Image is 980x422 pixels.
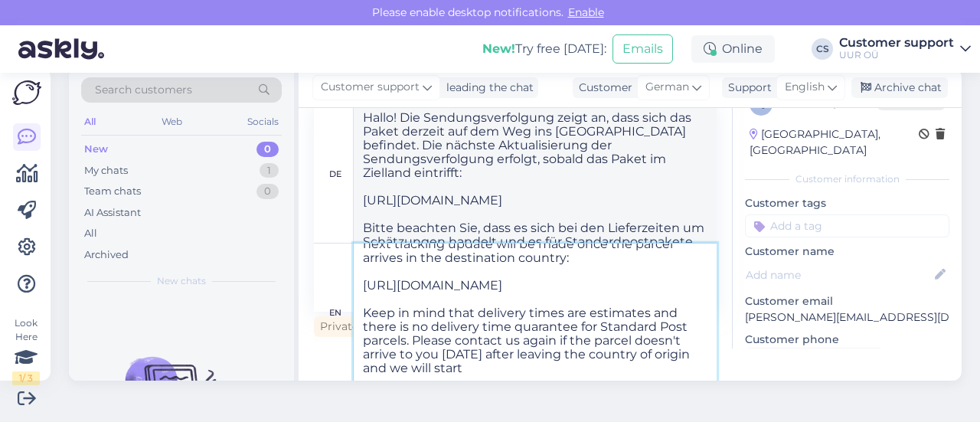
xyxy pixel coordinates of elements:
p: Customer tags [745,195,949,211]
div: leading the chat [440,80,534,96]
div: Request phone number [745,348,884,368]
button: Emails [612,34,673,64]
span: English [785,79,825,96]
p: [PERSON_NAME][EMAIL_ADDRESS][DOMAIN_NAME] [745,309,949,325]
div: Archived [84,247,129,263]
div: 1 / 3 [12,371,40,385]
div: AI Assistant [84,205,141,221]
p: Customer phone [745,332,949,348]
div: Customer support [839,37,954,49]
textarea: Hallo! Die Sendungsverfolgung zeigt an, dass sich das Paket derzeit auf dem Weg ins [GEOGRAPHIC_D... [354,105,717,243]
span: Search customers [95,82,192,98]
div: Try free [DATE]: [482,40,606,58]
textarea: Hello! The tracking suggests the parcel is currently in transit and on it's way to the destinatio... [354,244,717,381]
div: Look Here [12,316,40,385]
div: Web [158,112,185,132]
div: Customer [573,80,632,96]
span: New chats [157,274,206,288]
div: Socials [244,112,282,132]
div: 0 [256,184,279,199]
div: CS [812,38,833,60]
div: All [84,226,97,241]
div: Online [691,35,775,63]
img: Askly Logo [12,80,41,105]
div: [GEOGRAPHIC_DATA], [GEOGRAPHIC_DATA] [750,126,919,159]
div: de [329,161,341,187]
div: All [81,112,99,132]
span: Customer support [321,79,420,96]
div: 0 [256,142,279,157]
div: Archive chat [851,77,948,98]
div: Support [722,80,772,96]
div: My chats [84,163,128,178]
input: Add a tag [745,214,949,237]
p: Customer name [745,244,949,260]
span: Enable [563,5,609,19]
a: Customer supportUUR OÜ [839,37,971,61]
div: 1 [260,163,279,178]
div: en [329,299,341,325]
p: Customer email [745,293,949,309]
div: Team chats [84,184,141,199]
b: New! [482,41,515,56]
span: German [645,79,689,96]
div: Customer information [745,172,949,186]
div: New [84,142,108,157]
div: UUR OÜ [839,49,954,61]
input: Add name [746,267,932,283]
